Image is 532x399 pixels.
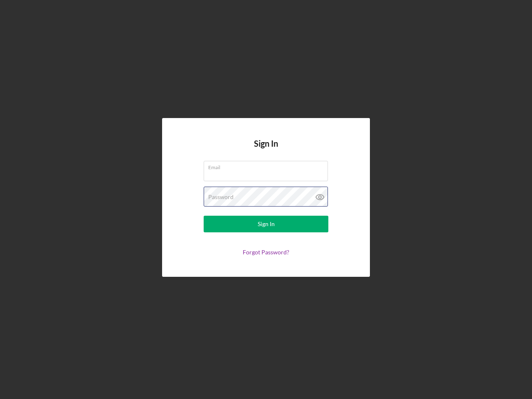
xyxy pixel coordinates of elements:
[243,249,289,256] a: Forgot Password?
[208,161,328,170] label: Email
[208,194,234,200] label: Password
[254,139,278,161] h4: Sign In
[258,216,275,232] div: Sign In
[204,216,328,232] button: Sign In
